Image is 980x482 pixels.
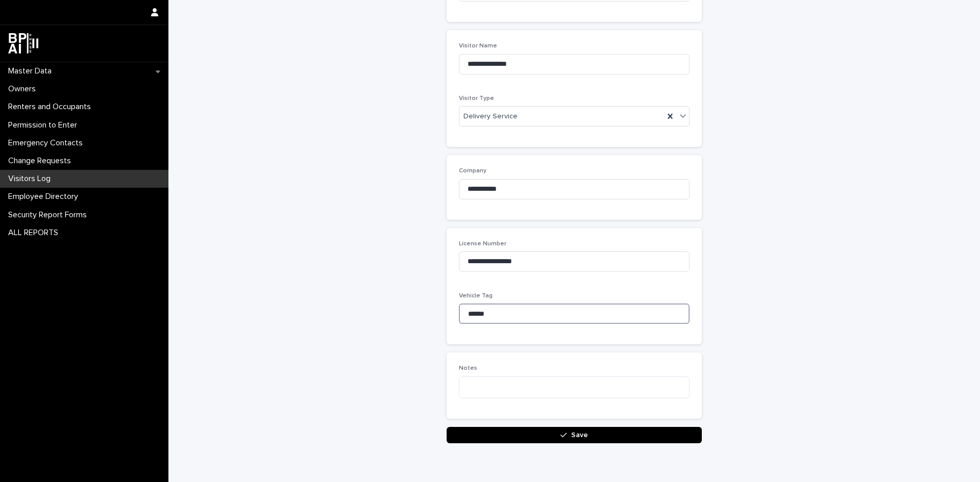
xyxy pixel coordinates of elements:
p: Visitors Log [4,174,59,184]
p: Renters and Occupants [4,102,99,112]
span: Visitor Name [459,43,497,49]
span: Delivery Service [463,111,518,122]
span: Company [459,168,486,174]
p: Change Requests [4,156,79,166]
span: Notes [459,365,477,371]
p: Emergency Contacts [4,138,91,148]
img: dwgmcNfxSF6WIOOXiGgu [8,33,38,54]
p: Permission to Enter [4,120,85,130]
span: Visitor Type [459,95,494,102]
p: Master Data [4,66,60,76]
span: Vehicle Tag [459,293,493,299]
p: Owners [4,84,44,94]
span: License Number [459,241,506,247]
p: ALL REPORTS [4,228,66,238]
span: Save [571,432,588,439]
p: Employee Directory [4,192,86,201]
p: Security Report Forms [4,210,95,220]
button: Save [447,427,702,443]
